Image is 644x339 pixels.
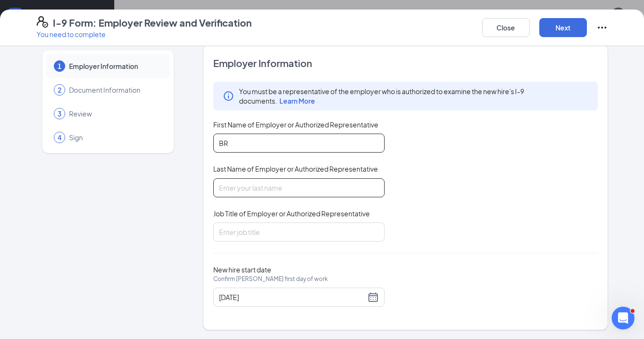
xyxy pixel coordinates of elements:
[213,120,378,129] span: First Name of Employer or Authorized Representative
[37,29,252,39] p: You need to complete
[482,18,530,37] button: Close
[213,57,598,70] span: Employer Information
[69,133,160,142] span: Sign
[58,85,61,95] span: 2
[69,61,160,71] span: Employer Information
[223,90,234,102] svg: Info
[37,16,48,28] svg: FormI9EVerifyIcon
[69,85,160,95] span: Document Information
[69,109,160,118] span: Review
[213,209,370,218] span: Job Title of Employer or Authorized Representative
[213,178,385,197] input: Enter your last name
[58,61,61,71] span: 1
[53,16,252,29] h4: I-9 Form: Employer Review and Verification
[213,265,328,293] span: New hire start date
[239,87,588,106] span: You must be a representative of the employer who is authorized to examine the new hire's I-9 docu...
[58,109,61,118] span: 3
[539,18,587,37] button: Next
[213,223,385,242] input: Enter job title
[596,22,608,33] svg: Ellipses
[279,97,315,105] span: Learn More
[277,97,315,105] a: Learn More
[213,134,385,153] input: Enter your first name
[219,292,366,302] input: 09/12/2025
[213,164,378,174] span: Last Name of Employer or Authorized Representative
[612,307,634,329] iframe: Intercom live chat
[213,274,328,284] span: Confirm [PERSON_NAME] first day of work
[58,133,61,142] span: 4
